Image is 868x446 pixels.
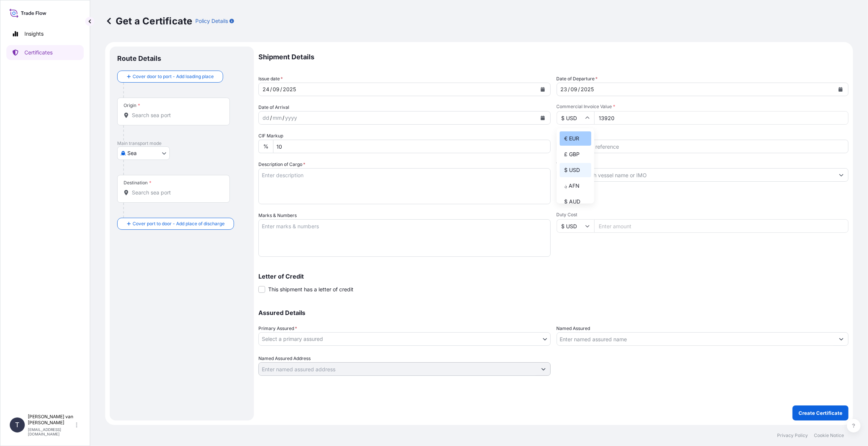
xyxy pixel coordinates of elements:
[560,147,591,161] div: £ GBP
[258,47,848,68] p: Shipment Details
[258,140,273,153] div: %
[578,85,580,94] div: /
[117,54,161,63] p: Route Details
[132,111,220,119] input: Origin
[835,83,847,95] button: Calendar
[117,218,234,230] button: Cover port to door - Add place of discharge
[560,179,591,193] div: ؋ AFN
[280,85,282,94] div: /
[258,104,289,111] span: Date of Arrival
[568,85,570,94] div: /
[814,432,844,438] a: Cookie Notice
[15,421,20,429] span: T
[282,85,297,94] div: year,
[6,26,84,41] a: Insights
[557,140,849,153] input: Enter booking reference
[560,131,591,146] div: € EUR
[24,49,53,56] p: Certificates
[557,332,835,346] input: Assured Name
[258,212,297,219] label: Marks & Numbers
[273,140,551,153] input: Enter percentage between 0 and 10%
[594,219,849,233] input: Enter amount
[272,113,282,122] div: month,
[537,83,549,95] button: Calendar
[268,286,353,293] span: This shipment has a letter of credit
[570,85,578,94] div: month,
[133,73,214,80] span: Cover door to port - Add loading place
[537,362,550,376] button: Show suggestions
[560,194,591,209] div: $ AUD
[262,335,323,343] span: Select a primary assured
[117,146,170,160] button: Select transport
[282,113,284,122] div: /
[117,71,223,83] button: Cover door to port - Add loading place
[258,161,305,168] label: Description of Cargo
[117,140,246,146] p: Main transport mode
[258,310,848,316] p: Assured Details
[560,163,591,177] div: $ USD
[262,85,270,94] div: day,
[557,168,835,182] input: Type to search vessel name or IMO
[258,75,283,83] span: Issue date
[557,325,590,332] label: Named Assured
[258,325,297,332] span: Primary Assured
[557,212,849,218] span: Duty Cost
[105,15,192,27] p: Get a Certificate
[28,414,74,426] p: [PERSON_NAME] van [PERSON_NAME]
[270,85,272,94] div: /
[258,273,848,279] p: Letter of Credit
[777,432,808,438] a: Privacy Policy
[6,45,84,60] a: Certificates
[557,75,598,83] span: Date of Departure
[124,102,140,108] div: Origin
[258,332,551,346] button: Select a primary assured
[793,405,848,420] button: Create Certificate
[258,355,311,362] label: Named Assured Address
[557,104,849,110] span: Commercial Invoice Value
[835,168,848,182] button: Show suggestions
[259,362,537,376] input: Named Assured Address
[270,113,272,122] div: /
[132,189,220,196] input: Destination
[258,132,283,140] label: CIF Markup
[835,332,848,346] button: Show suggestions
[133,220,225,228] span: Cover port to door - Add place of discharge
[28,427,74,436] p: [EMAIL_ADDRESS][DOMAIN_NAME]
[195,17,228,25] p: Policy Details
[24,30,44,38] p: Insights
[594,111,849,125] input: Enter amount
[127,149,137,157] span: Sea
[580,85,595,94] div: year,
[284,113,298,122] div: year,
[537,112,549,124] button: Calendar
[262,113,270,122] div: day,
[560,85,568,94] div: day,
[272,85,280,94] div: month,
[799,409,842,417] p: Create Certificate
[124,180,151,186] div: Destination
